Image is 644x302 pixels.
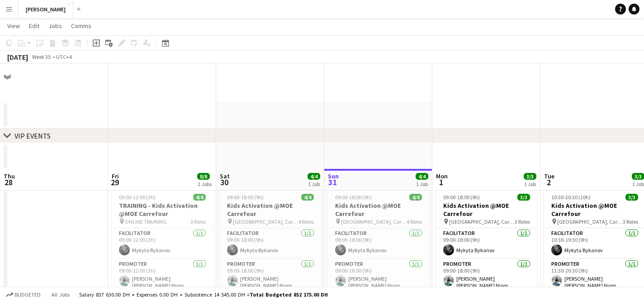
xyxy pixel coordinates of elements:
span: Total Budgeted 852 175.00 DH [250,291,328,298]
span: 28 [2,177,15,187]
span: [GEOGRAPHIC_DATA], Carrefour [233,218,298,225]
span: [GEOGRAPHIC_DATA], Carrefour [449,218,515,225]
button: Budgeted [5,290,42,300]
span: 3/3 [517,194,530,201]
div: Salary 837 630.00 DH + Expenses 0.00 DH + Subsistence 14 545.00 DH = [79,291,328,298]
span: Week 35 [30,53,52,60]
span: 4/4 [301,194,314,201]
span: 4/4 [308,173,320,180]
span: 2 [543,177,554,187]
span: 3/3 [625,194,638,201]
span: 3 Roles [190,218,206,225]
h3: Kids Activation @MOE Carrefour [328,201,429,218]
app-card-role: Facilitator1/109:00-12:00 (3h)Mykyta Bykanov [112,228,213,259]
div: VIP EVENTS [14,131,51,140]
span: 4/4 [193,194,206,201]
span: 09:00-18:00 (9h) [335,194,372,201]
app-card-role: Promoter1/109:00-18:00 (9h)[PERSON_NAME] [PERSON_NAME] Njom [436,259,537,292]
a: Jobs [45,20,66,32]
span: 09:00-12:00 (3h) [119,194,156,201]
a: View [4,20,24,32]
app-card-role: Facilitator1/109:00-18:00 (9h)Mykyta Bykanov [436,228,537,259]
span: 3 Roles [623,218,638,225]
div: 2 Jobs [198,181,212,187]
span: Fri [112,172,119,180]
span: 4 Roles [298,218,314,225]
span: Sat [220,172,230,180]
span: Tue [544,172,554,180]
h3: Kids Activation @MOE Carrefour [220,201,321,218]
span: Edit [29,22,39,30]
span: Mon [436,172,448,180]
span: 8/8 [197,173,210,180]
span: 29 [110,177,119,187]
span: Thu [4,172,15,180]
span: 09:00-18:00 (9h) [443,194,480,201]
span: View [7,22,20,30]
span: Comms [71,22,91,30]
span: All jobs [50,291,71,298]
span: Sun [328,172,339,180]
span: 4 Roles [407,218,422,225]
span: ONLINE TRAINING [125,218,166,225]
h3: Kids Activation @MOE Carrefour [436,201,537,218]
a: Edit [25,20,43,32]
a: Comms [67,20,95,32]
span: 3/3 [524,173,536,180]
app-card-role: Facilitator1/109:00-18:00 (9h)Mykyta Bykanov [328,228,429,259]
span: 4/4 [416,173,428,180]
div: [DATE] [7,53,28,62]
span: 10:30-20:30 (10h) [551,194,591,201]
div: 1 Job [308,181,320,187]
div: 1 Job [524,181,536,187]
div: 1 Job [632,181,644,187]
span: 3 Roles [515,218,530,225]
span: 30 [218,177,230,187]
span: 09:00-18:00 (9h) [227,194,264,201]
app-card-role: Promoter1/109:00-18:00 (9h)[PERSON_NAME] [PERSON_NAME] Njom [220,259,321,292]
span: 31 [327,177,339,187]
div: 1 Job [416,181,428,187]
app-card-role: Promoter1/109:00-18:00 (9h)[PERSON_NAME] [PERSON_NAME] Njom [328,259,429,292]
h3: TRAINING - Kids Activation @MOE Carrefour [112,201,213,218]
span: [GEOGRAPHIC_DATA], Carrefour [557,218,623,225]
span: 1 [435,177,448,187]
app-card-role: Promoter1/109:00-12:00 (3h)[PERSON_NAME] [PERSON_NAME] Njom [112,259,213,292]
span: Jobs [48,22,62,30]
span: 4/4 [409,194,422,201]
app-card-role: Facilitator1/109:00-18:00 (9h)Mykyta Bykanov [220,228,321,259]
span: [GEOGRAPHIC_DATA], Carrefour [341,218,407,225]
button: [PERSON_NAME] [19,0,73,18]
span: Budgeted [14,292,41,298]
div: UTC+4 [56,53,72,60]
